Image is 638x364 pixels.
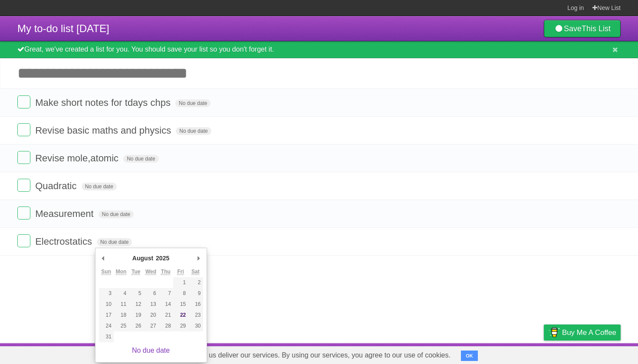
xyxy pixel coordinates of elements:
[191,269,200,275] abbr: Saturday
[175,99,210,107] span: No due date
[132,347,170,354] a: No due date
[188,310,203,321] button: 23
[562,325,616,340] span: Buy me a coffee
[114,321,128,331] button: 25
[173,288,188,299] button: 8
[35,125,173,136] span: Revise basic maths and physics
[114,288,128,299] button: 4
[35,153,121,164] span: Revise mole,atomic
[128,321,143,331] button: 26
[114,310,128,321] button: 18
[158,347,459,364] span: Cookies help us deliver our services. By using our services, you agree to our use of cookies.
[114,299,128,310] button: 11
[173,321,188,331] button: 29
[116,269,127,275] abbr: Monday
[35,236,94,247] span: Electrostatics
[82,183,117,190] span: No due date
[188,321,203,331] button: 30
[544,325,621,341] a: Buy me a coffee
[143,288,158,299] button: 6
[158,288,173,299] button: 7
[17,123,30,136] label: Done
[123,155,158,163] span: No due date
[99,210,134,218] span: No due date
[158,321,173,331] button: 28
[173,299,188,310] button: 15
[99,331,114,342] button: 31
[158,299,173,310] button: 14
[188,277,203,288] button: 2
[101,269,111,275] abbr: Sunday
[173,277,188,288] button: 1
[99,310,114,321] button: 17
[177,269,184,275] abbr: Friday
[143,321,158,331] button: 27
[173,310,188,321] button: 22
[544,20,621,37] a: SaveThis List
[457,345,492,362] a: Developers
[145,269,156,275] abbr: Wednesday
[176,127,211,135] span: No due date
[17,151,30,164] label: Done
[194,252,203,265] button: Next Month
[161,269,171,275] abbr: Thursday
[533,345,555,362] a: Privacy
[428,345,447,362] a: About
[17,234,30,247] label: Done
[17,95,30,108] label: Done
[143,299,158,310] button: 13
[461,351,478,361] button: OK
[99,288,114,299] button: 3
[143,310,158,321] button: 20
[99,299,114,310] button: 10
[128,299,143,310] button: 12
[35,208,96,219] span: Measurement
[99,321,114,331] button: 24
[35,180,79,191] span: Quadratic
[503,345,522,362] a: Terms
[128,310,143,321] button: 19
[128,288,143,299] button: 5
[97,238,132,246] span: No due date
[582,24,611,33] b: This List
[35,97,173,108] span: Make short notes for tdays chps
[155,252,171,265] div: 2025
[132,269,140,275] abbr: Tuesday
[99,252,108,265] button: Previous Month
[17,179,30,192] label: Done
[548,325,560,340] img: Buy me a coffee
[188,288,203,299] button: 9
[17,207,30,220] label: Done
[131,252,155,265] div: August
[17,23,109,34] span: My to-do list [DATE]
[158,310,173,321] button: 21
[566,345,621,362] a: Suggest a feature
[188,299,203,310] button: 16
